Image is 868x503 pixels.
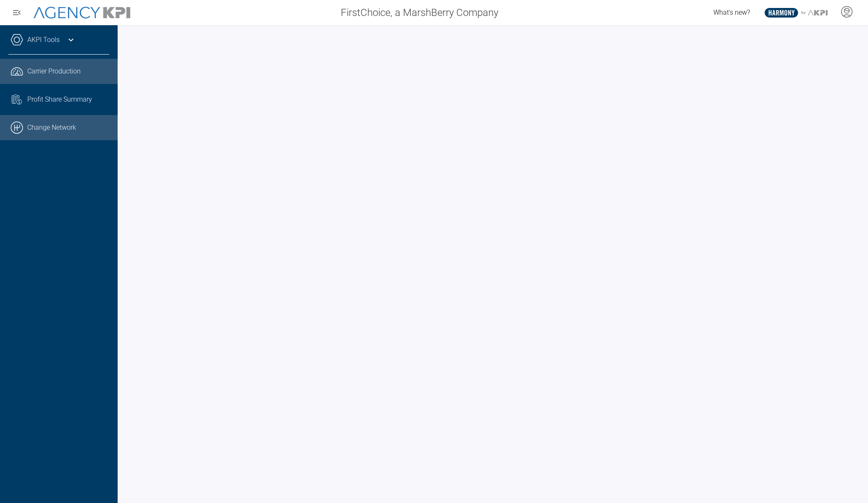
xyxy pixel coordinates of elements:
span: What's new? [713,8,750,16]
span: FirstChoice, a MarshBerry Company [341,5,498,20]
span: Profit Share Summary [27,94,92,105]
a: AKPI Tools [27,35,60,45]
img: AgencyKPI [34,7,130,19]
span: Carrier Production [27,66,81,76]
